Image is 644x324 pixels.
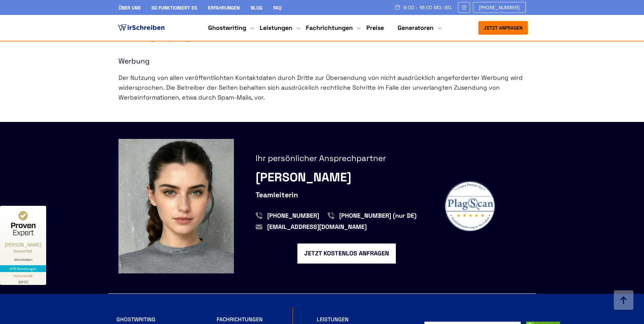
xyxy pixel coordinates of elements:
[118,139,234,273] img: Clara Mayer
[267,222,367,232] span: [EMAIL_ADDRESS][DOMAIN_NAME]
[403,5,453,10] span: 9:00 - 18:00 Mo.-So.
[478,21,528,35] button: Jetzt anfragen
[256,189,438,201] div: Teamleiterin
[251,5,262,11] a: Blog
[328,212,334,219] img: phone
[394,4,401,10] img: Schedule
[118,73,526,102] p: Der Nutzung von allen veröffentlichten Kontaktdaten durch Dritte zur Übersendung von nicht ausdrü...
[613,290,634,311] img: button top
[328,211,417,221] a: [PHONE_NUMBER] (nur DE)
[473,2,526,13] a: [PHONE_NUMBER]
[260,24,292,32] a: Leistungen
[208,24,246,32] a: Ghostwriting
[118,5,141,11] a: Über uns
[256,211,319,221] a: [PHONE_NUMBER]
[256,152,438,165] div: Ihr persönlicher Ansprechpartner
[116,316,210,324] div: GHOSTWRITING
[14,273,33,278] div: Authentizität
[479,5,520,10] span: [PHONE_NUMBER]
[118,57,526,65] h3: Werbung
[256,223,262,230] img: email
[306,24,353,32] a: Fachrichtungen
[116,23,166,33] img: logo ghostwriter-österreich
[339,211,417,221] span: [PHONE_NUMBER] (nur DE)
[151,5,197,11] a: So funktioniert es
[208,5,240,11] a: Erfahrungen
[256,168,438,187] div: [PERSON_NAME]
[267,211,319,221] span: [PHONE_NUMBER]
[3,257,43,262] div: Wirschreiben
[444,181,495,232] img: plagScan
[273,5,281,11] a: FAQ
[461,5,467,10] img: Email
[297,244,396,264] div: JETZT KOSTENLOS ANFRAGEN
[3,278,43,284] div: [DATE]
[366,24,384,32] a: Preise
[398,24,434,32] a: Generatoren
[256,222,367,232] a: [EMAIL_ADDRESS][DOMAIN_NAME]
[217,316,311,324] div: FACHRICHTUNGEN
[317,316,411,324] div: LEISTUNGEN
[256,212,262,219] img: phone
